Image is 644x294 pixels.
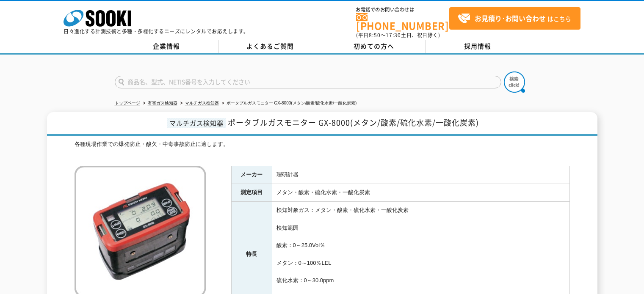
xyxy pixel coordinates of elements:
span: マルチガス検知器 [167,118,226,128]
a: [PHONE_NUMBER] [356,13,449,30]
td: メタン・酸素・硫化水素・一酸化炭素 [272,184,569,202]
input: 商品名、型式、NETIS番号を入力してください [115,76,501,88]
strong: お見積り･お問い合わせ [475,13,546,23]
li: ポータブルガスモニター GX-8000(メタン/酸素/硫化水素/一酸化炭素) [220,99,357,108]
div: 各種現場作業での爆発防止・酸欠・中毒事故防止に適します。 [75,140,570,158]
span: (平日 ～ 土日、祝日除く) [356,31,440,39]
a: トップページ [115,101,140,105]
a: 企業情報 [115,40,218,53]
p: 日々進化する計測技術と多種・多様化するニーズにレンタルでお応えします。 [64,29,249,34]
a: よくあるご質問 [218,40,322,53]
a: マルチガス検知器 [185,101,219,105]
a: 有害ガス検知器 [148,101,177,105]
span: はこちら [458,12,571,25]
span: 17:30 [386,31,401,39]
span: ポータブルガスモニター GX-8000(メタン/酸素/硫化水素/一酸化炭素) [228,117,479,128]
th: メーカー [231,166,272,184]
img: btn_search.png [504,71,525,93]
th: 測定項目 [231,184,272,202]
td: 理研計器 [272,166,569,184]
span: お電話でのお問い合わせは [356,7,449,12]
a: 初めての方へ [322,40,426,53]
span: 初めての方へ [354,41,394,51]
a: お見積り･お問い合わせはこちら [449,7,580,30]
span: 8:50 [369,31,381,39]
a: 採用情報 [426,40,530,53]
